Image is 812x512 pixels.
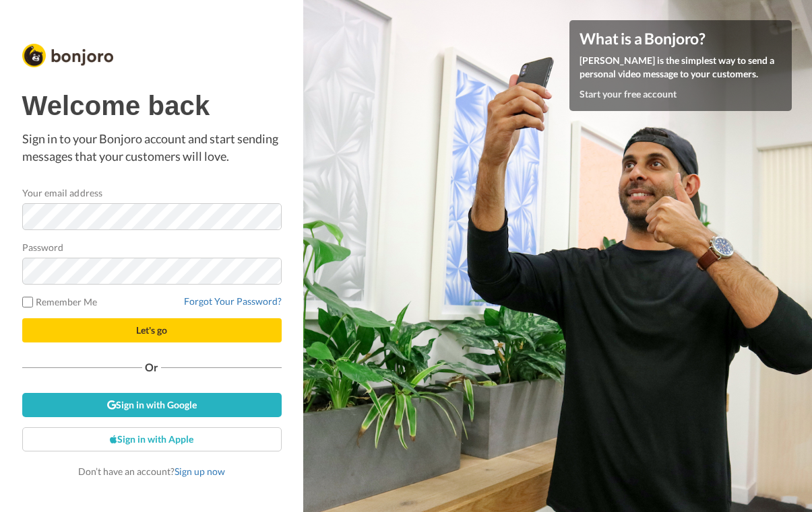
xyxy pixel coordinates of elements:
[136,324,167,336] span: Let's go
[22,186,102,200] label: Your email address
[184,295,282,307] a: Forgot Your Password?
[580,30,782,47] h4: What is a Bonjoro?
[22,318,282,342] button: Let's go
[175,466,225,477] a: Sign up now
[580,54,782,81] p: [PERSON_NAME] is the simplest way to send a personal video message to your customers.
[78,466,225,477] span: Don’t have an account?
[22,393,282,417] a: Sign in with Google
[580,88,677,100] a: Start your free account
[22,91,282,120] h1: Welcome back
[22,295,98,309] label: Remember Me
[22,240,64,254] label: Password
[22,131,282,165] p: Sign in to your Bonjoro account and start sending messages that your customers will love.
[22,427,282,451] a: Sign in with Apple
[22,297,33,307] input: Remember Me
[142,363,161,372] span: Or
